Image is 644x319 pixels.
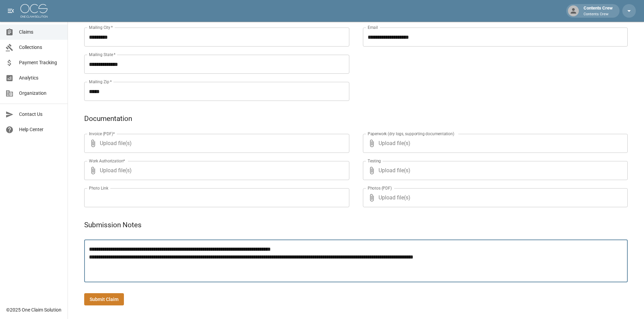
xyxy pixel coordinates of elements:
label: Mailing Zip [89,79,112,85]
label: Invoice (PDF)* [89,131,115,137]
label: Work Authorization* [89,158,125,164]
span: Upload file(s) [100,134,331,153]
span: Upload file(s) [379,161,610,180]
div: © 2025 One Claim Solution [6,306,61,313]
span: Claims [19,29,62,36]
span: Collections [19,44,62,51]
button: Submit Claim [84,293,124,306]
label: Mailing State [89,52,115,57]
span: Upload file(s) [379,134,610,153]
label: Paperwork (dry logs, supporting documentation) [368,131,454,137]
label: Photos (PDF) [368,185,392,191]
img: ocs-logo-white-transparent.png [20,4,48,18]
span: Organization [19,90,62,97]
button: open drawer [4,4,18,18]
p: Contents Crew [584,12,613,17]
span: Help Center [19,126,62,133]
label: Photo Link [89,185,108,191]
span: Analytics [19,74,62,82]
label: Mailing City [89,24,113,30]
label: Testing [368,158,381,164]
label: Email [368,24,378,30]
div: Contents Crew [581,5,615,17]
span: Upload file(s) [379,188,610,207]
span: Upload file(s) [100,161,331,180]
span: Contact Us [19,111,62,118]
span: Payment Tracking [19,59,62,66]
